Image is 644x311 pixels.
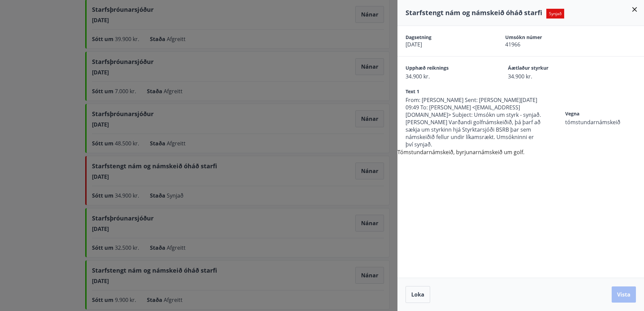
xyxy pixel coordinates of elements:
span: Áætlaður styrkur [508,65,587,73]
span: Synjað [546,9,564,19]
span: Starfstengt nám og námskeið óháð starfi [406,8,542,17]
span: Loka [411,291,424,298]
span: 34.900 kr. [508,73,587,80]
span: Umsókn númer [505,34,581,41]
span: 34.900 kr. [406,73,484,80]
button: Loka [406,286,430,303]
span: [DATE] [406,41,482,48]
span: Text 1 [406,88,542,96]
div: Tómstundarnámskeið, byrjunarnámskeið um golf. [397,26,644,156]
span: Vegna [565,110,644,118]
span: 41966 [505,41,581,48]
span: From: [PERSON_NAME] Sent: [PERSON_NAME][DATE] 09:49 To: [PERSON_NAME] <[EMAIL_ADDRESS][DOMAIN_NAM... [406,96,542,148]
span: tómstundarnámskeið [565,118,644,126]
span: Dagsetning [406,34,482,41]
span: Upphæð reiknings [406,65,484,73]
